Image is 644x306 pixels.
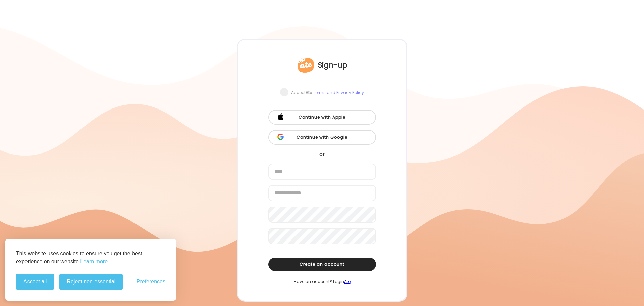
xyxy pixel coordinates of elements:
[80,258,108,266] a: Learn more
[137,279,165,285] span: Preferences
[313,90,364,95] a: Terms and Privacy Policy
[291,90,364,95] div: Accept
[268,258,376,271] div: Create an account
[268,150,376,158] div: or
[268,130,376,145] div: Continue with Google
[306,90,312,95] b: Ate
[137,279,165,285] button: Toggle preferences
[16,250,165,266] p: This website uses cookies to ensure you get the best experience on our website.
[268,279,376,285] div: Have an account? Login
[344,279,351,285] a: Ate
[318,60,347,70] h2: Sign-up
[59,274,123,290] button: Reject non-essential
[268,110,376,125] div: Continue with Apple
[16,274,54,290] button: Accept all cookies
